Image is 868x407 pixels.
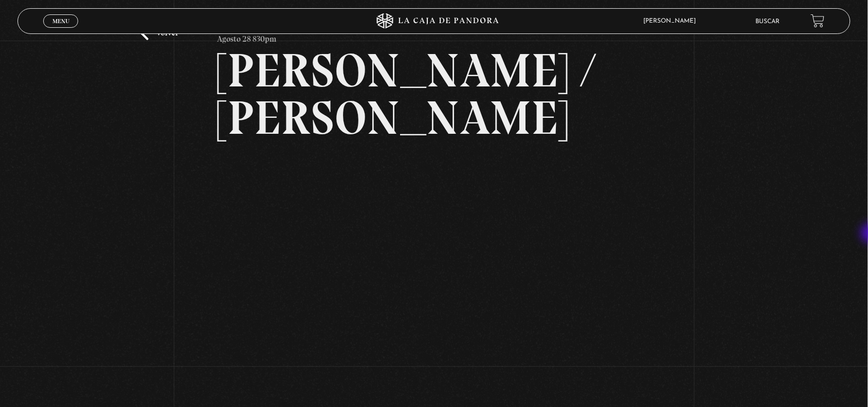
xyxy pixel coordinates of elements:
[218,47,651,141] h2: [PERSON_NAME] / [PERSON_NAME]
[218,157,651,401] iframe: Dailymotion video player – PROGRAMA EDITADO 29-8 TRUMP-MAD-
[756,19,780,25] a: Buscar
[49,27,73,34] span: Cerrar
[218,26,277,47] p: Agosto 28 830pm
[52,18,69,24] span: Menu
[639,18,707,24] span: [PERSON_NAME]
[811,14,825,28] a: View your shopping cart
